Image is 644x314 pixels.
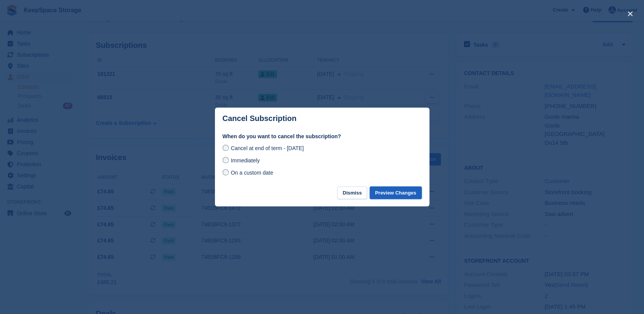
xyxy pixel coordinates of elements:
input: Cancel at end of term - [DATE] [223,145,229,151]
span: Cancel at end of term - [DATE] [231,145,303,151]
input: On a custom date [223,169,229,175]
span: Immediately [231,157,259,164]
button: Preview Changes [370,186,422,199]
label: When do you want to cancel the subscription? [223,132,422,141]
p: Cancel Subscription [223,114,297,123]
span: On a custom date [231,170,273,176]
button: close [624,8,636,20]
input: Immediately [223,157,229,163]
button: Dismiss [337,186,367,199]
